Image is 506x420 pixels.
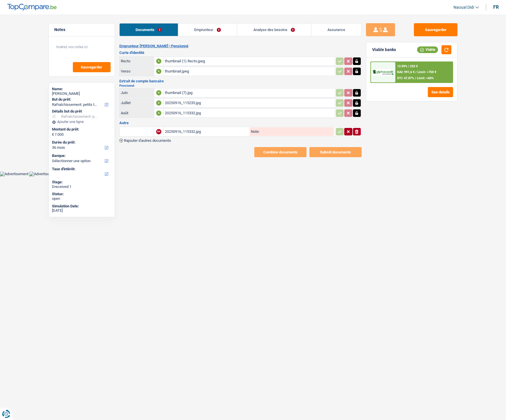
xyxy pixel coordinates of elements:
button: Sauvegarder [414,23,458,36]
h2: Emprunteur [PERSON_NAME] | Pensionné [119,44,362,48]
label: Banque: [52,153,110,158]
h3: Extrait de compte bancaire [119,79,362,83]
label: Note: [250,130,260,133]
h3: Carte d'identité [119,51,362,55]
div: Simulation Date: [52,204,111,209]
div: Août [121,111,153,115]
div: Recto [121,59,153,63]
button: Submit documents [309,147,362,157]
div: Détails but du prêt [52,109,111,114]
img: AlphaCredit [372,69,394,76]
span: DTI: 47.87% [397,76,414,80]
label: Montant du prêt: [52,127,110,132]
div: A [156,111,161,116]
span: Limit: <60% [417,76,434,80]
span: / [415,76,416,80]
label: But du prêt: [52,97,110,102]
label: Taux d'intérêt: [52,167,110,171]
button: See details [428,87,453,97]
img: Advertisement [29,172,58,176]
div: Viable [417,46,438,53]
div: A [156,90,161,95]
div: [PERSON_NAME] [52,91,111,96]
span: NAI: 991,6 € [397,70,415,74]
img: TopCompare Logo [7,4,57,11]
div: fr [493,4,499,10]
span: € [52,132,54,137]
div: 20250916_115332.jpg [165,109,334,117]
div: open [52,196,111,201]
span: Rajouter d'autres documents [124,139,171,142]
label: Durée du prêt: [52,140,110,145]
div: A [156,100,161,106]
button: Sauvegarder [73,62,111,72]
span: Limit: >750 € [417,70,436,74]
div: A [156,69,161,74]
button: Combine documents [254,147,307,157]
a: Documents [120,23,178,36]
a: Naoual Didi [449,3,479,12]
span: Naoual Didi [453,5,474,10]
span: / [415,70,417,74]
div: Juin [121,90,153,95]
div: Status: [52,192,111,196]
div: Verso [121,69,153,73]
a: Analyse des besoins [237,23,311,36]
a: Emprunteur [178,23,237,36]
div: thumbnail.jpeg [165,67,334,76]
div: 20250916_115235.jpg [165,99,334,107]
a: Assurance [311,23,361,36]
div: Stage: [52,180,111,184]
div: 12.99% | 233 € [397,64,418,68]
button: Rajouter d'autres documents [119,139,171,142]
div: 20250916_115332.jpg [165,127,249,136]
span: Sauvegarder [81,65,102,69]
h5: Notes [55,27,109,32]
div: A [156,59,161,64]
h3: Autre [119,121,362,125]
div: NA [156,129,161,134]
div: thumbnail (7).jpg [165,88,334,97]
h2: Pensionné [119,84,362,87]
div: Dreceived 1 [52,184,111,189]
div: Juillet [121,101,153,105]
div: [DATE] [52,208,111,213]
div: Name: [52,87,111,91]
div: Ajouter une ligne [52,120,111,124]
div: Viable banks [372,47,396,52]
div: thumbnail (1) Recto.jpeg [165,57,334,66]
